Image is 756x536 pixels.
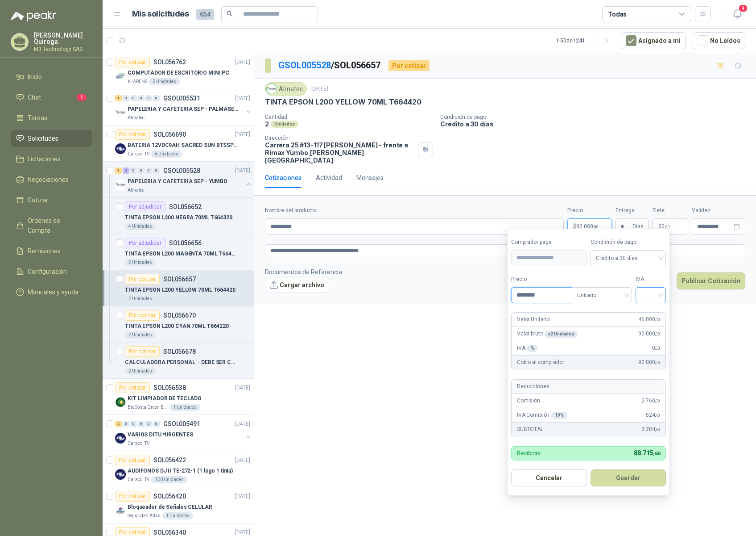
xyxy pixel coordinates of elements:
img: Company Logo [115,433,126,444]
div: 0 [130,421,137,427]
p: Cantidad [265,114,433,120]
p: M3 Technology SAS [34,46,92,52]
button: No Leídos [693,32,745,49]
div: 0 [130,167,137,174]
span: ,00 [655,360,660,365]
p: COMPUTADOR DE ESCRITORIO MINI PC [128,69,229,77]
span: Negociaciones [28,175,69,184]
div: Por cotizar [115,491,150,502]
a: Tareas [11,109,92,126]
p: SOL056420 [153,493,186,499]
p: BioCosta Green Energy S.A.S [128,404,168,411]
p: SOL056422 [153,457,186,463]
a: Por adjudicarSOL056656TINTA EPSON L200 MAGENTA 70ML T6643202 Unidades [103,234,254,270]
div: 1 - 50 de 1241 [556,33,614,48]
p: $92.000,00 [567,218,612,234]
div: Por cotizar [125,274,160,285]
span: 524 [646,411,660,419]
a: 2 0 0 0 0 0 GSOL005491[DATE] Company LogoVARIOS DITU *URGENTESCaracol TV [115,419,252,447]
img: Company Logo [115,107,126,118]
span: Solicitudes [28,134,58,143]
a: Remisiones [11,243,92,260]
span: ,00 [593,224,599,229]
div: Actividad [316,173,342,183]
span: Crédito a 30 días [596,251,661,265]
p: Recibirás [517,450,541,456]
p: GSOL005491 [163,421,200,427]
p: Valor Unitario [517,315,549,324]
div: 0 [145,421,152,427]
span: Órdenes de Compra [28,216,83,235]
div: 0 [153,95,160,101]
p: SOL056538 [153,385,186,391]
p: [DATE] [235,384,250,392]
div: 0 [138,167,145,174]
span: ,00 [655,398,660,403]
button: 4 [729,6,745,22]
span: ,40 [655,413,660,418]
div: 2 Unidades [125,331,156,339]
div: Almatec [265,82,307,96]
p: Carrera 25 #13-117 [PERSON_NAME] - frente a Rimax Yumbo , [PERSON_NAME][GEOGRAPHIC_DATA] [265,141,414,164]
p: [DATE] [235,492,250,501]
a: 1 0 0 0 0 0 GSOL005531[DATE] Company LogoPAPELERIA Y CAFETERIA SEP - PALMASECAAlmatec [115,93,252,121]
div: 0 [138,421,145,427]
p: Caracol TV [128,151,149,158]
span: Tareas [28,113,47,123]
img: Company Logo [267,84,277,94]
div: 0 [130,95,137,101]
div: Mensajes [356,173,384,183]
p: SUBTOTAL [517,425,543,434]
p: KLARENS [128,78,147,85]
span: 4 [738,4,748,13]
p: TINTA EPSON L200 CYAN 70ML T664220 [125,322,229,331]
div: 0 [153,167,160,174]
p: Condición de pago [440,114,752,120]
p: Comisión [517,397,540,405]
p: SOL056652 [169,204,202,210]
p: PAPELERIA Y CAFETERIA SEP - PALMASECA [128,105,239,113]
p: AUDÍFONOS DJ II TE-272-1 (1 logo 1 tinta) [128,467,233,475]
span: search [227,11,233,17]
p: GSOL005531 [163,95,200,101]
p: Documentos de Referencia [265,267,342,277]
a: Chat1 [11,89,92,106]
p: [DATE] [235,130,250,139]
img: Company Logo [115,469,126,480]
p: KIT LIMPIADOR DE TECLADO [128,394,202,403]
div: Por cotizar [115,455,150,465]
span: 1 [77,94,87,101]
label: Condición de pago [591,238,666,247]
label: IVA [636,275,666,284]
p: [PERSON_NAME] Quiroga [34,32,92,45]
p: [DATE] [235,58,250,67]
p: SOL056670 [163,312,196,318]
p: Almatec [128,187,145,194]
label: Entrega [616,206,649,215]
div: 4 Unidades [125,223,156,230]
div: x 2 Unidades [545,331,578,338]
span: ,00 [665,224,670,229]
div: 1 [115,95,122,101]
span: Manuales y ayuda [28,287,78,297]
div: % [527,345,538,352]
button: Publicar Cotización [677,272,745,289]
p: GSOL005528 [163,167,200,174]
label: Flete [653,206,688,215]
span: Unitario [577,289,627,302]
a: Negociaciones [11,171,92,188]
p: IVA Comisión [517,411,567,419]
div: Por cotizar [125,346,160,357]
a: Licitaciones [11,151,92,167]
span: Inicio [28,72,42,82]
img: Company Logo [115,397,126,407]
span: 88.715 [634,449,660,456]
label: Validez [692,206,745,215]
span: 3.284 [641,425,660,434]
a: Inicio [11,68,92,85]
p: CALCULADORA PERSONAL - DEBE SER CASIO MX 128 [125,358,236,367]
label: Precio [567,206,612,215]
p: / SOL056657 [278,59,381,72]
span: Configuración [28,267,67,276]
p: Caracol TV [128,440,149,447]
